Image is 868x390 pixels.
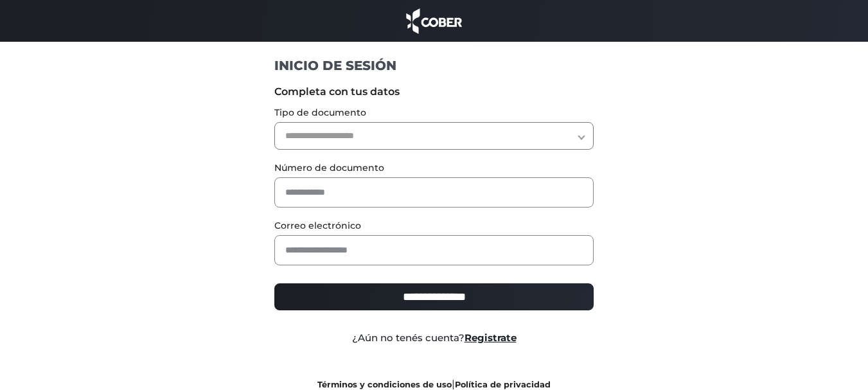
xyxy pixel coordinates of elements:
[274,106,594,120] label: Tipo de documento
[274,161,594,175] label: Número de documento
[465,332,517,344] a: Registrate
[403,6,466,35] img: cober_marca.png
[274,219,594,233] label: Correo electrónico
[455,380,551,389] a: Política de privacidad
[317,380,452,389] a: Términos y condiciones de uso
[274,57,594,74] h1: INICIO DE SESIÓN
[274,84,594,100] label: Completa con tus datos
[265,331,603,346] div: ¿Aún no tenés cuenta?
